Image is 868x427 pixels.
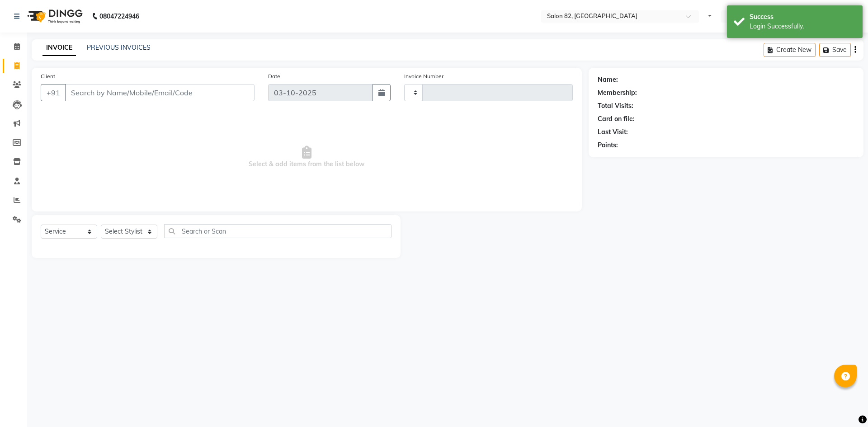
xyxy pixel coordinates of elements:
[598,101,633,111] div: Total Visits:
[750,12,856,22] div: Success
[598,141,618,150] div: Points:
[268,72,280,80] label: Date
[41,112,573,202] span: Select & add items from the list below
[164,224,392,238] input: Search or Scan
[598,88,637,98] div: Membership:
[819,43,851,57] button: Save
[65,84,255,101] input: Search by Name/Mobile/Email/Code
[764,43,816,57] button: Create New
[87,43,151,52] a: PREVIOUS INVOICES
[750,22,856,31] div: Login Successfully.
[598,114,635,124] div: Card on file:
[41,84,66,101] button: +91
[99,4,139,29] b: 08047224946
[598,75,618,84] div: Name:
[23,4,85,29] img: logo
[598,127,628,137] div: Last Visit:
[404,72,443,80] label: Invoice Number
[42,40,76,56] a: INVOICE
[41,72,55,80] label: Client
